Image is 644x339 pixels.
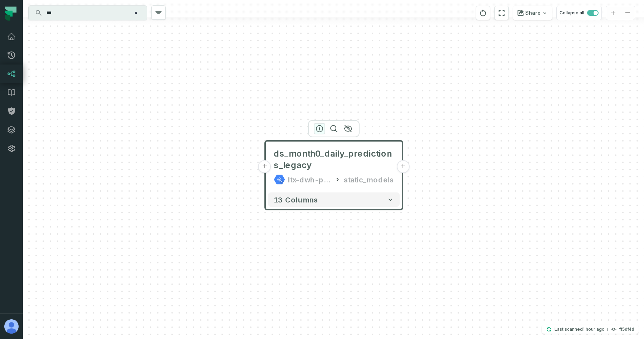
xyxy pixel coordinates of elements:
button: zoom out [620,6,635,20]
button: Clear search query [132,9,140,16]
relative-time: Sep 15, 2025, 8:52 AM GMT+3 [583,326,605,332]
button: Last scanned[DATE] 8:52:56 AMff5df4d [542,325,639,334]
div: ltx-dwh-prod-processed [288,174,331,185]
button: + [258,160,271,173]
span: ds_month0_daily_predictions_legacy [274,148,394,171]
p: Last scanned [555,326,605,333]
img: avatar of Aviel Bar-Yossef [4,319,19,334]
h4: ff5df4d [619,327,634,331]
button: + [396,160,409,173]
span: 13 columns [274,195,318,204]
button: Collapse all [556,6,602,20]
button: Share [513,6,552,20]
div: static_models [344,174,394,185]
